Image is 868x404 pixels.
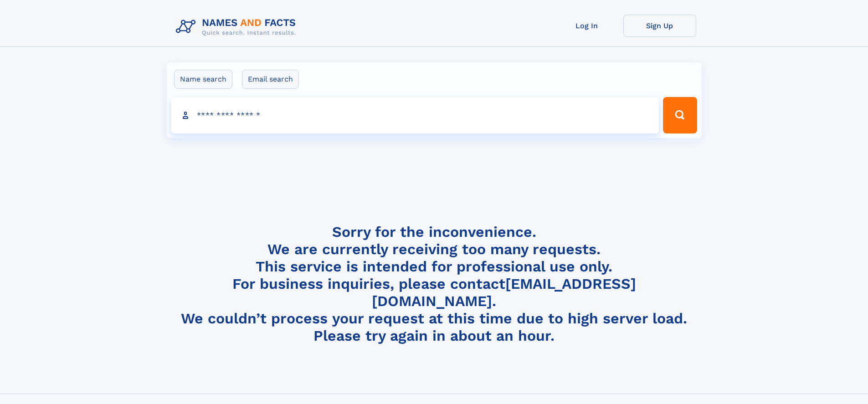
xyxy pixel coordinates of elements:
[372,275,636,310] a: [EMAIL_ADDRESS][DOMAIN_NAME]
[174,70,232,89] label: Name search
[550,15,623,37] a: Log In
[172,223,696,345] h4: Sorry for the inconvenience. We are currently receiving too many requests. This service is intend...
[623,15,696,37] a: Sign Up
[171,97,659,133] input: search input
[172,15,303,39] img: Logo Names and Facts
[663,97,697,133] button: Search Button
[242,70,299,89] label: Email search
